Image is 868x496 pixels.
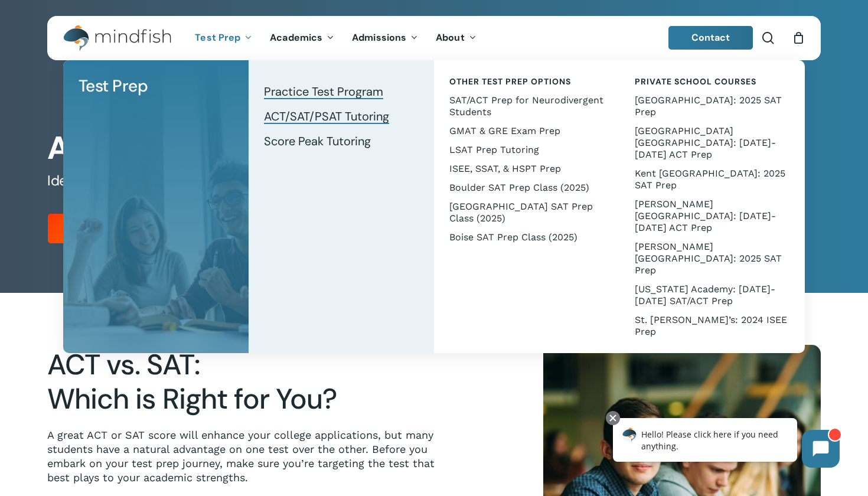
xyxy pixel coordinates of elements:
[47,428,461,485] p: A great ACT or SAT score will enhance your college applications, but many students have a natural...
[446,122,608,141] a: GMAT & GRE Exam Prep
[631,72,793,91] a: Private School Courses
[449,231,577,243] span: Boise SAT Prep Class (2025)
[668,26,753,50] a: Contact
[264,84,383,99] span: Practice Test Program
[449,182,589,193] span: Boulder SAT Prep Class (2025)
[446,178,608,197] a: Boulder SAT Prep Class (2025)
[186,33,261,43] a: Test Prep
[601,409,851,479] iframe: Chatbot
[47,16,821,60] header: Main Menu
[446,141,608,159] a: LSAT Prep Tutoring
[352,31,406,44] span: Admissions
[635,168,785,191] span: Kent [GEOGRAPHIC_DATA]: 2025 SAT Prep
[47,171,820,190] h5: Identify the right test for you.
[79,75,148,97] span: Test Prep
[186,16,485,60] nav: Main Menu
[635,241,782,276] span: [PERSON_NAME][GEOGRAPHIC_DATA]: 2025 SAT Prep
[631,164,793,195] a: Kent [GEOGRAPHIC_DATA]: 2025 SAT Prep
[631,195,793,237] a: [PERSON_NAME][GEOGRAPHIC_DATA]: [DATE]-[DATE] ACT Prep
[270,31,322,44] span: Academics
[47,348,461,416] h2: ACT vs. SAT: Which is Right for You?
[436,31,465,44] span: About
[47,129,820,167] h1: ACT vs. SAT Practice Test Program
[75,72,237,100] a: Test Prep
[343,33,427,43] a: Admissions
[631,311,793,341] a: St. [PERSON_NAME]’s: 2024 ISEE Prep
[635,283,775,306] span: [US_STATE] Academy: [DATE]-[DATE] SAT/ACT Prep
[631,280,793,311] a: [US_STATE] Academy: [DATE]-[DATE] SAT/ACT Prep
[635,314,787,337] span: St. [PERSON_NAME]’s: 2024 ISEE Prep
[635,76,756,87] span: Private School Courses
[446,228,608,247] a: Boise SAT Prep Class (2025)
[48,214,157,243] a: Register Now
[631,122,793,164] a: [GEOGRAPHIC_DATA] [GEOGRAPHIC_DATA]: [DATE]-[DATE] ACT Prep
[635,198,776,233] span: [PERSON_NAME][GEOGRAPHIC_DATA]: [DATE]-[DATE] ACT Prep
[261,33,343,43] a: Academics
[195,31,240,44] span: Test Prep
[691,31,730,44] span: Contact
[264,133,371,149] span: Score Peak Tutoring
[446,197,608,228] a: [GEOGRAPHIC_DATA] SAT Prep Class (2025)
[260,129,422,154] a: Score Peak Tutoring
[635,125,776,160] span: [GEOGRAPHIC_DATA] [GEOGRAPHIC_DATA]: [DATE]-[DATE] ACT Prep
[449,144,539,155] span: LSAT Prep Tutoring
[260,104,422,129] a: ACT/SAT/PSAT Tutoring
[449,125,560,136] span: GMAT & GRE Exam Prep
[446,72,608,91] a: Other Test Prep Options
[427,33,485,43] a: About
[446,159,608,178] a: ISEE, SSAT, & HSPT Prep
[260,79,422,104] a: Practice Test Program
[631,91,793,122] a: [GEOGRAPHIC_DATA]: 2025 SAT Prep
[449,94,603,118] span: SAT/ACT Prep for Neurodivergent Students
[449,163,561,174] span: ISEE, SSAT, & HSPT Prep
[631,237,793,280] a: [PERSON_NAME][GEOGRAPHIC_DATA]: 2025 SAT Prep
[449,201,593,224] span: [GEOGRAPHIC_DATA] SAT Prep Class (2025)
[446,91,608,122] a: SAT/ACT Prep for Neurodivergent Students
[449,76,571,87] span: Other Test Prep Options
[635,94,782,118] span: [GEOGRAPHIC_DATA]: 2025 SAT Prep
[792,31,805,44] a: Cart
[264,109,389,124] span: ACT/SAT/PSAT Tutoring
